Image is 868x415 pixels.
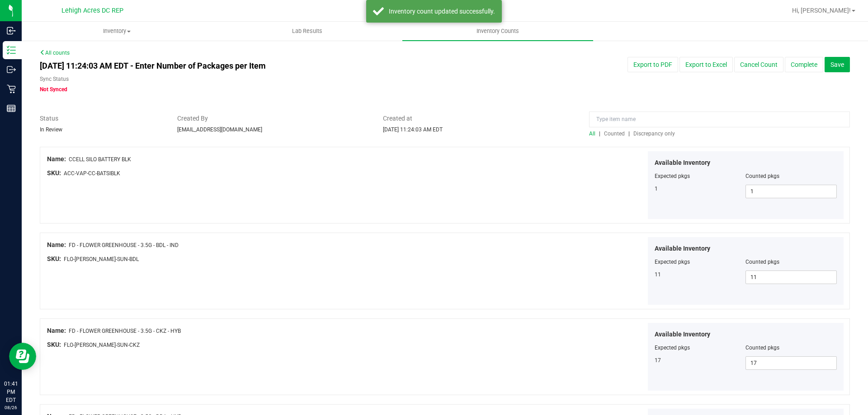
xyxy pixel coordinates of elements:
[7,65,16,74] inline-svg: Outbound
[280,27,335,35] span: Lab Results
[22,22,212,41] a: Inventory
[40,114,164,123] span: Status
[589,131,599,137] a: All
[589,112,850,127] input: Type item name
[47,341,61,348] span: SKU:
[464,27,531,35] span: Inventory Counts
[602,131,628,137] a: Counted
[47,327,66,334] span: Name:
[40,126,62,133] span: In Review
[61,7,123,14] span: Lehigh Acres DC REP
[825,57,850,72] button: Save
[383,114,576,123] span: Created at
[40,50,70,56] a: All counts
[64,170,120,177] span: ACC-VAP-CC-BATSIBLK
[785,57,823,72] button: Complete
[22,27,212,35] span: Inventory
[830,61,844,68] span: Save
[633,131,675,137] span: Discrepancy only
[745,259,779,265] span: Counted pkgs
[745,345,779,351] span: Counted pkgs
[40,61,507,70] h4: [DATE] 11:24:03 AM EDT - Enter Number of Packages per Item
[47,155,66,163] span: Name:
[655,259,690,265] span: Expected pkgs
[212,22,402,41] a: Lab Results
[69,328,181,334] span: FD - FLOWER GREENHOUSE - 3.5G - CKZ - HYB
[655,244,710,253] span: Available Inventory
[604,131,625,137] span: Counted
[40,86,67,93] span: Not Synced
[47,255,61,262] span: SKU:
[177,126,262,133] span: [EMAIL_ADDRESS][DOMAIN_NAME]
[655,357,661,364] span: 17
[7,104,16,113] inline-svg: Reports
[7,26,16,35] inline-svg: Inbound
[599,131,600,137] span: |
[746,185,836,198] input: 1
[631,131,675,137] a: Discrepancy only
[746,357,836,369] input: 17
[9,343,36,370] iframe: Resource center
[7,46,16,55] inline-svg: Inventory
[655,271,661,278] span: 11
[4,380,18,404] p: 01:41 PM EDT
[4,404,18,411] p: 08/26
[655,186,658,192] span: 1
[177,114,370,123] span: Created By
[679,57,733,72] button: Export to Excel
[628,131,630,137] span: |
[47,241,66,248] span: Name:
[655,345,690,351] span: Expected pkgs
[40,75,69,83] label: Sync Status
[655,158,710,168] span: Available Inventory
[655,173,690,179] span: Expected pkgs
[792,7,851,14] span: Hi, [PERSON_NAME]!
[69,156,131,163] span: CCELL SILO BATTERY BLK
[47,169,61,177] span: SKU:
[745,173,779,179] span: Counted pkgs
[64,256,139,262] span: FLO-[PERSON_NAME]-SUN-BDL
[69,242,179,248] span: FD - FLOWER GREENHOUSE - 3.5G - BDL - IND
[589,131,595,137] span: All
[655,330,710,339] span: Available Inventory
[746,271,836,284] input: 11
[383,126,443,133] span: [DATE] 11:24:03 AM EDT
[402,22,593,41] a: Inventory Counts
[627,57,678,72] button: Export to PDF
[7,84,16,93] inline-svg: Retail
[734,57,783,72] button: Cancel Count
[64,342,140,348] span: FLO-[PERSON_NAME]-SUN-CKZ
[389,7,495,16] div: Inventory count updated successfully.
